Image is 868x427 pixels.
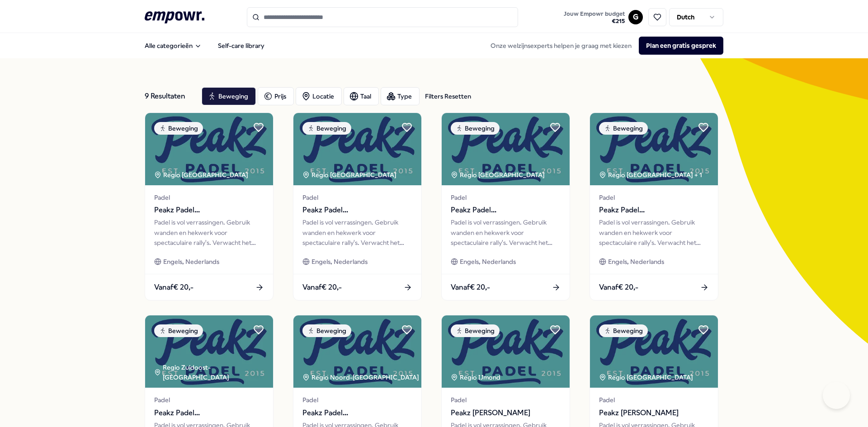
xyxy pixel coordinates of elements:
[564,10,625,18] span: Jouw Empowr budget
[451,395,561,405] span: Padel
[145,113,273,185] img: package image
[381,87,420,105] button: Type
[154,122,203,135] div: Beweging
[311,257,368,267] span: Engels, Nederlands
[590,113,718,185] img: package image
[451,204,561,216] span: Peakz Padel [GEOGRAPHIC_DATA]
[302,122,351,135] div: Beweging
[302,372,420,382] div: Regio Noord-[GEOGRAPHIC_DATA]
[302,217,412,248] div: Padel is vol verrassingen. Gebruik wanden en hekwerk voor spectaculaire rally's. Verwacht het onv...
[154,362,273,383] div: Regio Zuidoost-[GEOGRAPHIC_DATA]
[599,372,694,382] div: Regio [GEOGRAPHIC_DATA]
[564,18,625,25] span: € 215
[639,37,723,55] button: Plan een gratis gesprek
[302,324,351,337] div: Beweging
[154,217,264,248] div: Padel is vol verrassingen. Gebruik wanden en hekwerk voor spectaculaire rally's. Verwacht het onv...
[590,113,718,300] a: package imageBewegingRegio [GEOGRAPHIC_DATA] + 1PadelPeakz Padel [GEOGRAPHIC_DATA]Padel is vol ve...
[145,315,273,388] img: package image
[302,282,342,293] span: Vanaf € 20,-
[451,192,561,202] span: Padel
[154,170,250,180] div: Regio [GEOGRAPHIC_DATA]
[296,87,342,105] button: Locatie
[451,217,561,248] div: Padel is vol verrassingen. Gebruik wanden en hekwerk voor spectaculaire rally's. Verwacht het onv...
[154,204,264,216] span: Peakz Padel [GEOGRAPHIC_DATA]
[451,372,502,382] div: Regio IJmond
[154,324,203,337] div: Beweging
[599,170,702,180] div: Regio [GEOGRAPHIC_DATA] + 1
[599,395,709,405] span: Padel
[163,257,219,267] span: Engels, Nederlands
[599,122,648,135] div: Beweging
[483,37,723,55] div: Onze welzijnsexperts helpen je graag met kiezen
[293,315,421,388] img: package image
[293,113,421,185] img: package image
[451,324,500,337] div: Beweging
[258,87,294,105] button: Prijs
[451,407,561,419] span: Peakz [PERSON_NAME]
[451,122,500,135] div: Beweging
[590,315,718,388] img: package image
[599,407,709,419] span: Peakz [PERSON_NAME]
[599,217,709,248] div: Padel is vol verrassingen. Gebruik wanden en hekwerk voor spectaculaire rally's. Verwacht het onv...
[451,282,490,293] span: Vanaf € 20,-
[599,192,709,202] span: Padel
[302,407,412,419] span: Peakz Padel [GEOGRAPHIC_DATA]
[608,257,664,267] span: Engels, Nederlands
[302,204,412,216] span: Peakz Padel [GEOGRAPHIC_DATA]
[211,37,272,55] a: Self-care library
[425,91,471,101] div: Filters Resetten
[560,8,628,27] a: Jouw Empowr budget€215
[302,395,412,405] span: Padel
[442,113,570,185] img: package image
[202,87,256,105] button: Beweging
[460,257,516,267] span: Engels, Nederlands
[293,113,422,300] a: package imageBewegingRegio [GEOGRAPHIC_DATA] PadelPeakz Padel [GEOGRAPHIC_DATA]Padel is vol verra...
[599,204,709,216] span: Peakz Padel [GEOGRAPHIC_DATA]
[628,10,643,24] button: G
[599,324,648,337] div: Beweging
[451,170,546,180] div: Regio [GEOGRAPHIC_DATA]
[302,192,412,202] span: Padel
[145,87,194,105] div: 9 Resultaten
[145,113,274,300] a: package imageBewegingRegio [GEOGRAPHIC_DATA] PadelPeakz Padel [GEOGRAPHIC_DATA]Padel is vol verra...
[441,113,570,300] a: package imageBewegingRegio [GEOGRAPHIC_DATA] PadelPeakz Padel [GEOGRAPHIC_DATA]Padel is vol verra...
[562,9,627,27] button: Jouw Empowr budget€215
[154,395,264,405] span: Padel
[154,192,264,202] span: Padel
[344,87,379,105] button: Taal
[599,282,638,293] span: Vanaf € 20,-
[302,170,398,180] div: Regio [GEOGRAPHIC_DATA]
[442,315,570,388] img: package image
[154,407,264,419] span: Peakz Padel [GEOGRAPHIC_DATA]
[137,37,209,55] button: Alle categorieën
[137,37,272,55] nav: Main
[247,7,518,27] input: Search for products, categories or subcategories
[154,282,193,293] span: Vanaf € 20,-
[823,382,850,409] iframe: Help Scout Beacon - Open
